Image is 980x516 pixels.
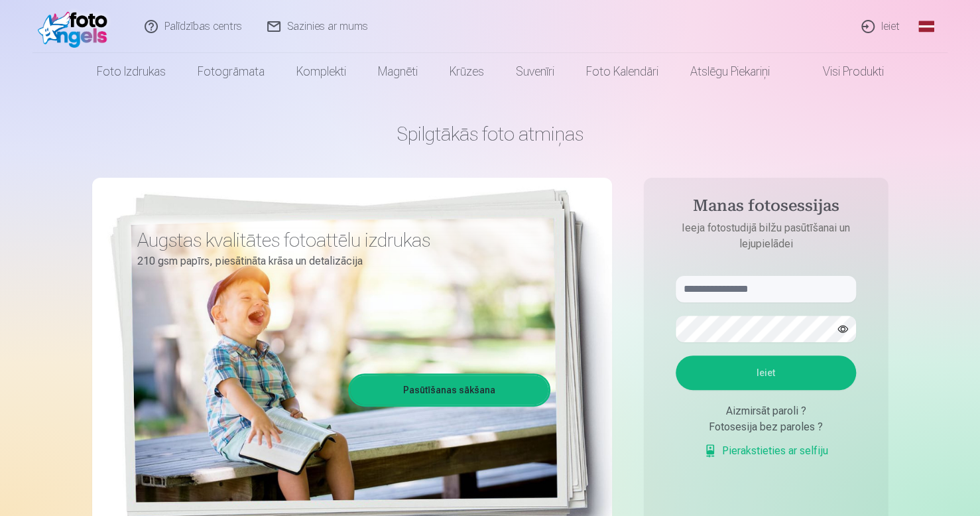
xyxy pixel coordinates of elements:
button: Ieiet [676,355,856,390]
a: Fotogrāmata [182,53,280,90]
h1: Spilgtākās foto atmiņas [92,122,888,146]
img: /fa1 [38,5,114,48]
p: Ieeja fotostudijā bilžu pasūtīšanai un lejupielādei [662,220,869,252]
div: Fotosesija bez paroles ? [676,419,856,435]
a: Suvenīri [500,53,570,90]
a: Foto kalendāri [570,53,674,90]
div: Aizmirsāt paroli ? [676,403,856,419]
a: Krūzes [434,53,500,90]
a: Pasūtīšanas sākšana [350,375,548,405]
a: Magnēti [362,53,434,90]
h3: Augstas kvalitātes fotoattēlu izdrukas [137,228,540,252]
a: Visi produkti [786,53,900,90]
p: 210 gsm papīrs, piesātināta krāsa un detalizācija [137,252,540,271]
a: Atslēgu piekariņi [674,53,786,90]
a: Pierakstieties ar selfiju [704,443,828,459]
h4: Manas fotosessijas [662,196,869,220]
a: Komplekti [280,53,362,90]
a: Foto izdrukas [81,53,182,90]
